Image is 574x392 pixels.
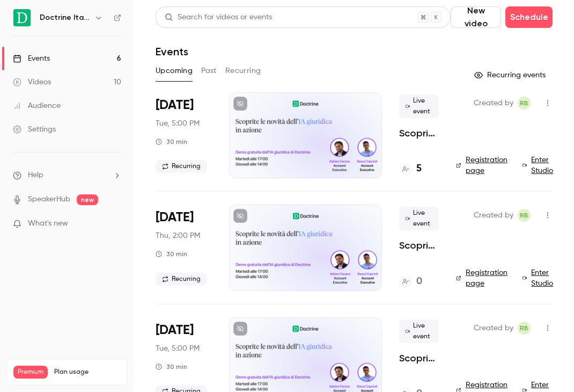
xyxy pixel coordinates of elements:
[165,12,272,23] div: Search for videos or events
[399,207,439,230] span: Live event
[156,205,212,291] div: Sep 4 Thu, 2:00 PM (Europe/Paris)
[456,267,510,289] a: Registration page
[156,160,207,173] span: Recurring
[13,170,121,181] li: help-dropdown-opener
[77,194,98,205] span: new
[54,368,121,376] span: Plan usage
[399,352,439,365] a: Scoprite le novità dell'IA giuridica in azione
[28,170,43,181] span: Help
[399,320,439,343] span: Live event
[108,219,121,229] iframe: Noticeable Trigger
[399,239,439,252] a: Scoprite le novità dell'IA giuridica in azione
[28,218,68,229] span: What's new
[474,209,513,222] span: Created by
[520,322,528,335] span: RB
[156,97,194,114] span: [DATE]
[13,366,48,379] span: Premium
[156,118,200,129] span: Tue, 5:00 PM
[156,343,200,354] span: Tue, 5:00 PM
[399,274,422,289] a: 0
[201,62,217,79] button: Past
[399,95,439,118] span: Live event
[518,209,531,222] span: Romain Ballereau
[156,209,194,226] span: [DATE]
[225,62,261,79] button: Recurring
[13,100,61,111] div: Audience
[156,45,188,58] h1: Events
[520,209,528,222] span: RB
[399,162,422,176] a: 5
[451,6,501,28] button: New video
[523,267,556,289] a: Enter Studio
[13,53,50,64] div: Events
[474,97,513,110] span: Created by
[456,155,510,176] a: Registration page
[40,12,90,23] h6: Doctrine Italia
[156,137,187,146] div: 30 min
[13,77,51,88] div: Videos
[156,322,194,339] span: [DATE]
[520,97,528,110] span: RB
[474,322,513,335] span: Created by
[518,322,531,335] span: Romain Ballereau
[13,124,56,135] div: Settings
[505,6,553,28] button: Schedule
[416,162,422,176] h4: 5
[523,155,556,176] a: Enter Studio
[399,127,439,140] a: Scoprite le novità dell'IA giuridica in azione
[13,9,31,26] img: Doctrine Italia
[518,97,531,110] span: Romain Ballereau
[156,230,200,241] span: Thu, 2:00 PM
[156,273,207,286] span: Recurring
[156,62,193,79] button: Upcoming
[156,92,212,178] div: Sep 2 Tue, 5:00 PM (Europe/Paris)
[469,67,553,84] button: Recurring events
[416,274,422,289] h4: 0
[156,250,187,258] div: 30 min
[156,362,187,371] div: 30 min
[28,194,70,205] a: SpeakerHub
